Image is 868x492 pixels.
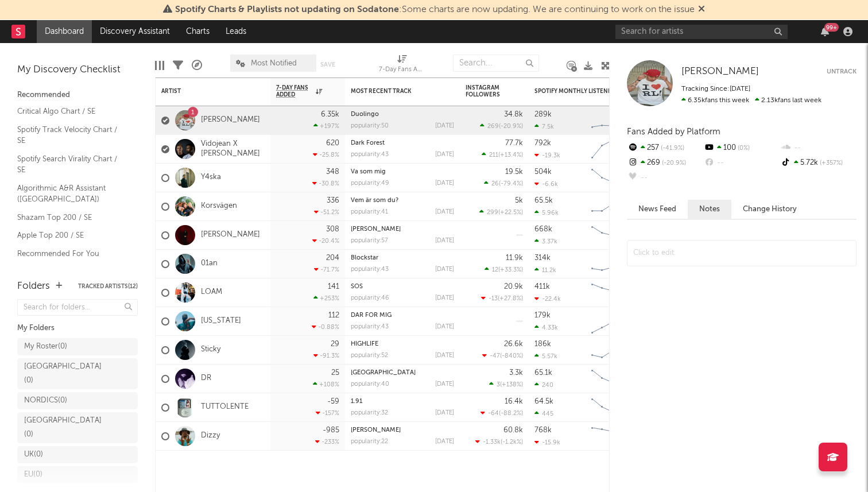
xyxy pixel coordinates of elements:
div: -30.8 % [312,180,339,187]
span: 6.35k fans this week [681,97,749,104]
button: Notes [688,200,731,219]
div: 186k [534,340,551,348]
span: -88.2 % [501,410,521,417]
a: [GEOGRAPHIC_DATA](0) [17,412,138,443]
a: 1.91 [351,398,362,405]
a: Algorithmic A&R Assistant ([GEOGRAPHIC_DATA]) [17,182,126,206]
div: ( ) [484,180,523,187]
a: Y4ska [201,173,221,183]
div: HIGHLIFE [351,341,454,347]
div: 179k [534,312,551,319]
div: 308 [326,226,339,233]
svg: Chart title [586,221,638,250]
a: Shazam Top 200 / SE [17,211,126,224]
a: [GEOGRAPHIC_DATA] [351,370,416,376]
div: ( ) [480,409,523,417]
div: -22.4k [534,295,561,303]
span: -47 [490,353,500,359]
div: 19.5k [505,168,523,176]
div: -59 [327,398,339,405]
div: Va som mig [351,169,454,175]
span: +27.8 % [499,296,521,302]
a: Spotify Search Virality Chart / SE [17,153,126,176]
span: 2.13k fans last week [681,97,821,104]
a: TUTTOLENTE [201,402,249,412]
div: +108 % [313,381,339,388]
span: : Some charts are now updating. We are continuing to work on the issue [175,5,695,14]
button: Tracked Artists(12) [78,284,138,289]
div: 11.2k [534,266,556,274]
div: 257 [627,141,703,156]
a: HIGHLIFE [351,341,378,347]
div: popularity: 43 [351,152,389,158]
div: 5.96k [534,209,559,216]
div: popularity: 40 [351,381,389,388]
input: Search for folders... [17,299,138,316]
svg: Chart title [586,422,638,451]
svg: Chart title [586,307,638,336]
div: [DATE] [435,123,454,129]
span: +22.5 % [500,210,521,216]
a: Dashboard [37,20,92,43]
a: Va som mig [351,169,386,175]
a: Korsvägen [201,202,237,211]
a: Discovery Assistant [92,20,178,43]
div: Folders [17,280,50,293]
div: 6.35k [321,111,339,118]
div: popularity: 43 [351,266,389,273]
span: -1.33k [483,439,501,445]
div: -20.4 % [312,237,339,245]
div: ( ) [481,295,523,302]
span: -1.2k % [502,439,521,445]
div: 620 [326,140,339,147]
div: Most Recent Track [351,88,437,95]
a: UK(0) [17,446,138,463]
svg: Chart title [586,135,638,164]
div: ( ) [479,208,523,216]
a: SOS [351,284,363,290]
div: Instagram Followers [466,84,506,98]
a: [PERSON_NAME] [681,66,759,78]
div: +197 % [313,122,339,130]
div: -91.3 % [313,352,339,359]
svg: Chart title [586,250,638,278]
div: 7-Day Fans Added (7-Day Fans Added) [379,49,425,82]
a: Recommended For You [17,247,126,260]
a: My Roster(0) [17,338,138,355]
div: 411k [534,283,550,290]
svg: Chart title [586,164,638,192]
button: Save [320,61,335,68]
div: 16.4k [505,398,523,405]
button: Untrack [827,66,857,78]
div: 7.5k [534,123,554,130]
div: Sista Gång [351,226,454,233]
div: [DATE] [435,410,454,416]
div: -233 % [315,438,339,445]
div: 5.72k [780,156,857,171]
div: -- [780,141,857,156]
span: [PERSON_NAME] [681,67,759,76]
span: +357 % [818,160,843,166]
div: 4.33k [534,324,558,331]
a: Dark Forest [351,140,385,146]
svg: Chart title [586,393,638,422]
span: +13.4 % [500,152,521,158]
div: -19.3k [534,152,560,159]
div: Dark Forest [351,140,454,146]
div: 792k [534,140,551,147]
div: ( ) [475,438,523,445]
a: Blockstar [351,255,378,261]
div: +253 % [313,295,339,302]
div: My Folders [17,321,138,335]
span: -79.4 % [501,181,521,187]
span: Tracking Since: [DATE] [681,86,750,92]
div: 60.8k [503,427,523,434]
div: 5k [515,197,523,204]
span: +33.3 % [500,267,521,273]
div: -- [703,156,780,171]
a: DR [201,374,211,383]
a: [PERSON_NAME] [201,115,260,125]
span: 0 % [736,145,750,152]
div: 65.1k [534,369,552,377]
div: 204 [326,254,339,262]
